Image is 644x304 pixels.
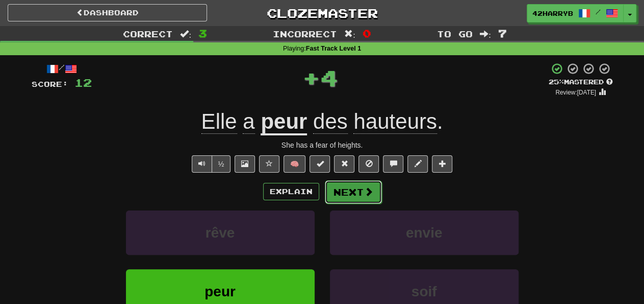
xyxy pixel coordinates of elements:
[259,155,279,173] button: Favorite sentence (alt+f)
[235,155,255,173] button: Show image (alt+x)
[32,140,613,150] div: She has a fear of heights.
[498,27,507,39] span: 7
[344,30,355,38] span: :
[306,45,362,52] strong: Fast Track Level 1
[8,4,207,21] a: Dashboard
[192,155,212,173] button: Play sentence audio (ctl+space)
[383,155,403,173] button: Discuss sentence (alt+u)
[302,62,320,93] span: +
[325,180,382,204] button: Next
[313,109,348,134] span: des
[596,8,601,15] span: /
[205,225,235,241] span: rêve
[32,62,92,75] div: /
[212,155,231,173] button: ½
[480,30,491,38] span: :
[307,109,443,134] span: .
[126,211,315,255] button: rêve
[222,4,422,22] a: Clozemaster
[201,109,237,134] span: Elle
[310,155,330,173] button: Set this sentence to 100% Mastered (alt+m)
[532,9,573,18] span: 42harryb
[555,89,596,96] small: Review: [DATE]
[273,29,337,39] span: Incorrect
[243,109,254,134] span: a
[363,27,371,39] span: 0
[549,78,613,87] div: Mastered
[549,78,564,86] span: 25 %
[353,109,436,134] span: hauteurs
[180,30,191,38] span: :
[358,155,379,173] button: Ignore sentence (alt+i)
[437,29,473,39] span: To go
[284,155,305,173] button: 🧠
[263,183,319,200] button: Explain
[198,27,207,39] span: 3
[527,4,624,22] a: 42harryb /
[320,65,338,90] span: 4
[432,155,452,173] button: Add to collection (alt+a)
[407,155,428,173] button: Edit sentence (alt+d)
[406,225,443,241] span: envie
[411,284,437,299] span: soif
[190,155,231,173] div: Text-to-speech controls
[32,80,68,88] span: Score:
[334,155,354,173] button: Reset to 0% Mastered (alt+r)
[74,76,92,89] span: 12
[204,284,236,299] span: peur
[123,29,173,39] span: Correct
[330,211,519,255] button: envie
[261,109,307,135] u: peur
